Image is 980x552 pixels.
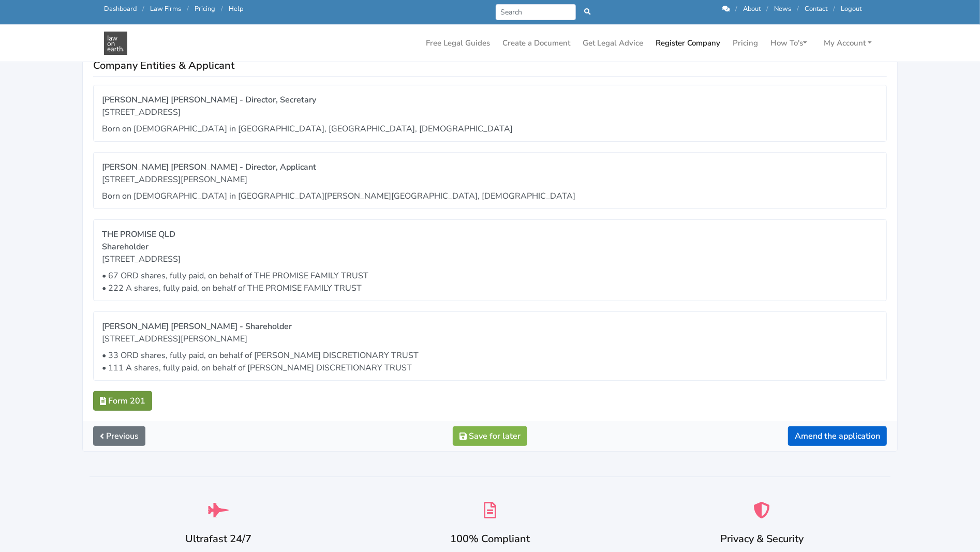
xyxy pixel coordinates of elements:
a: About [743,4,761,13]
dd: [STREET_ADDRESS] [102,106,878,118]
a: Help [229,4,243,13]
a: Form 201 [93,391,152,411]
dt: THE PROMISE QLD Shareholder [102,228,878,253]
a: Previous [93,426,145,446]
dt: [PERSON_NAME] [PERSON_NAME] - Shareholder [102,320,878,333]
dd: [STREET_ADDRESS] [102,253,878,265]
dd: • 33 ORD shares, fully paid, on behalf of [PERSON_NAME] DISCRETIONARY TRUST • 111 A shares, fully... [102,349,878,374]
dd: [STREET_ADDRESS][PERSON_NAME] [102,173,878,186]
a: News [774,4,791,13]
span: / [221,4,223,13]
input: Search [496,4,576,20]
h3: Privacy & Security [633,532,890,545]
h3: Company Entities & Applicant [93,59,887,72]
span: / [735,4,737,13]
a: Free Legal Guides [422,33,494,53]
span: / [142,4,144,13]
span: / [766,4,768,13]
a: My Account [820,33,876,53]
span: / [833,4,835,13]
a: Logout [841,4,862,13]
dd: • 67 ORD shares, fully paid, on behalf of THE PROMISE FAMILY TRUST • 222 A shares, fully paid, on... [102,270,878,294]
dt: [PERSON_NAME] [PERSON_NAME] - Director, Applicant [102,161,878,173]
img: Company Registration - Name search [104,32,127,55]
h3: 100% Compliant [361,532,618,545]
button: Amend the application [788,426,887,446]
a: Dashboard [104,4,137,13]
dd: Born on [DEMOGRAPHIC_DATA] in [GEOGRAPHIC_DATA][PERSON_NAME][GEOGRAPHIC_DATA], [DEMOGRAPHIC_DATA] [102,190,878,202]
h3: Ultrafast 24/7 [90,532,347,545]
a: Create a Document [498,33,574,53]
dt: [PERSON_NAME] [PERSON_NAME] - Director, Secretary [102,94,878,106]
dd: [STREET_ADDRESS][PERSON_NAME] [102,333,878,345]
a: Save for later [453,426,527,446]
span: / [187,4,189,13]
a: Pricing [729,33,762,53]
a: Register Company [651,33,724,53]
a: Pricing [195,4,215,13]
a: Contact [805,4,827,13]
a: How To's [766,33,811,53]
span: / [797,4,799,13]
a: Law Firms [150,4,181,13]
dd: Born on [DEMOGRAPHIC_DATA] in [GEOGRAPHIC_DATA], [GEOGRAPHIC_DATA], [DEMOGRAPHIC_DATA] [102,123,878,135]
a: Get Legal Advice [578,33,647,53]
